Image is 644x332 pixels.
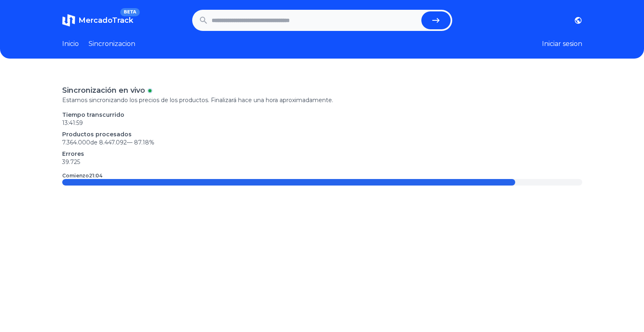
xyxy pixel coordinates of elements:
img: MercadoTrack [62,14,75,27]
p: 7.364.000 de 8.447.092 — [62,138,582,146]
button: Iniciar sesion [542,39,582,49]
span: MercadoTrack [78,16,133,25]
a: MercadoTrackBETA [62,14,133,27]
p: Comienzo [62,173,102,179]
p: Productos procesados [62,130,582,138]
time: 21:04 [89,173,102,179]
a: Sincronizacion [89,39,135,49]
p: Sincronización en vivo [62,85,145,96]
p: Estamos sincronizando los precios de los productos. Finalizará hace una hora aproximadamente. [62,96,582,104]
a: Inicio [62,39,79,49]
p: 39.725 [62,158,582,166]
time: 13:41:59 [62,119,83,127]
p: Tiempo transcurrido [62,111,582,119]
span: BETA [120,8,139,16]
p: Errores [62,150,582,158]
span: 87.18 % [134,139,154,146]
